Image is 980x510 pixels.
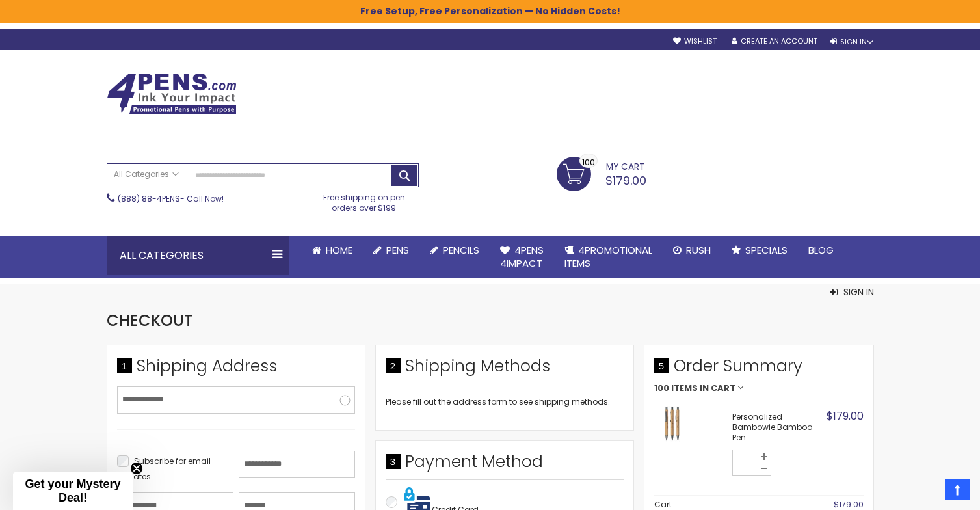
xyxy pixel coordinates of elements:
[673,36,717,46] a: Wishlist
[386,355,624,384] div: Shipping Methods
[326,243,352,257] span: Home
[843,286,874,299] span: Sign In
[107,73,237,114] img: 4Pens Custom Pens and Promotional Products
[310,187,419,213] div: Free shipping on pen orders over $199
[107,310,193,331] span: Checkout
[732,36,817,46] a: Create an Account
[419,236,490,265] a: Pencils
[107,236,289,275] div: All Categories
[130,462,143,475] button: Close teaser
[686,243,711,257] span: Rush
[117,455,211,482] span: Subscribe for email updates
[557,157,646,189] a: $179.00 100
[827,409,864,423] span: $179.00
[386,243,409,257] span: Pens
[798,236,844,265] a: Blog
[745,243,788,257] span: Specials
[834,499,864,510] span: $179.00
[118,193,224,204] span: - Call Now!
[554,236,663,278] a: 4PROMOTIONALITEMS
[302,236,363,265] a: Home
[386,451,624,479] div: Payment Method
[654,355,864,384] span: Order Summary
[490,236,554,278] a: 4Pens4impact
[732,412,823,444] strong: Personalized Bambowie Bamboo Pen
[117,355,355,384] div: Shipping Address
[721,236,798,265] a: Specials
[118,193,180,204] a: (888) 88-4PENS
[671,384,735,393] span: Items in Cart
[114,169,179,180] span: All Categories
[363,236,419,265] a: Pens
[808,243,834,257] span: Blog
[605,172,646,189] span: $179.00
[13,472,133,510] div: Get your Mystery Deal!Close teaser
[386,397,624,407] div: Please fill out the address form to see shipping methods.
[830,37,873,47] div: Sign In
[873,475,980,510] iframe: Google Customer Reviews
[443,243,479,257] span: Pencils
[654,384,669,393] span: 100
[830,286,874,299] button: Sign In
[564,243,652,270] span: 4PROMOTIONAL ITEMS
[500,243,544,270] span: 4Pens 4impact
[25,477,120,504] span: Get your Mystery Deal!
[107,164,185,185] a: All Categories
[582,156,595,168] span: 100
[663,236,721,265] a: Rush
[654,406,690,442] img: Personalized Bambowie Bamboo Pen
